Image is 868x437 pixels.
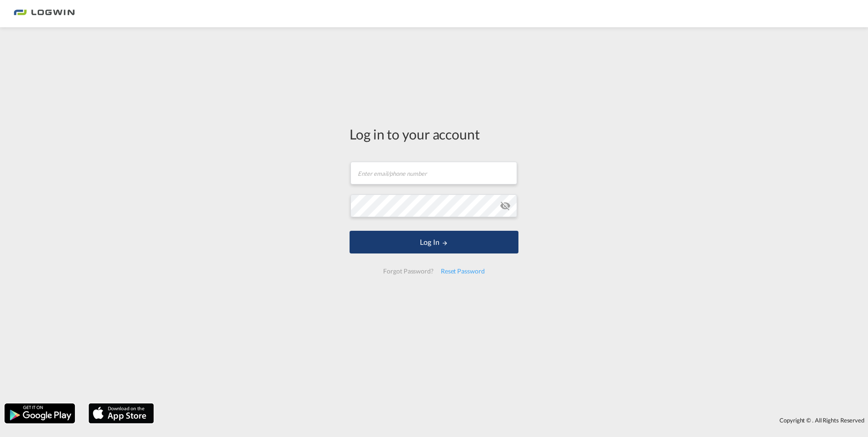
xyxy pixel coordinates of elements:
md-icon: icon-eye-off [500,200,511,211]
input: Enter email/phone number [350,162,517,184]
img: bc73a0e0d8c111efacd525e4c8ad7d32.png [14,4,75,24]
div: Copyright © . All Rights Reserved [158,412,868,428]
div: Log in to your account [350,124,518,144]
img: google.png [4,402,76,424]
div: Reset Password [437,263,488,279]
div: Forgot Password? [380,263,437,279]
img: apple.png [88,402,155,424]
button: LOGIN [350,231,518,253]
